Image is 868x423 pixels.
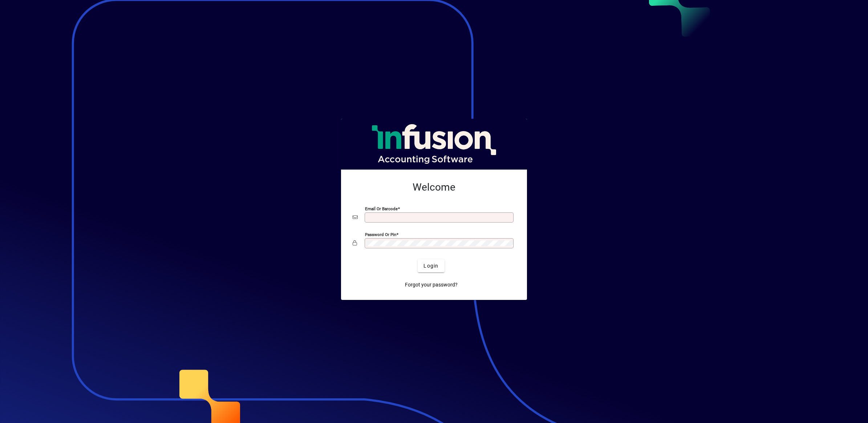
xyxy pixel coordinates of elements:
span: Forgot your password? [405,281,458,289]
mat-label: Password or Pin [365,232,396,237]
mat-label: Email or Barcode [365,206,398,211]
button: Login [418,259,444,272]
span: Login [423,262,438,270]
a: Forgot your password? [402,278,461,291]
h2: Welcome [353,181,515,194]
